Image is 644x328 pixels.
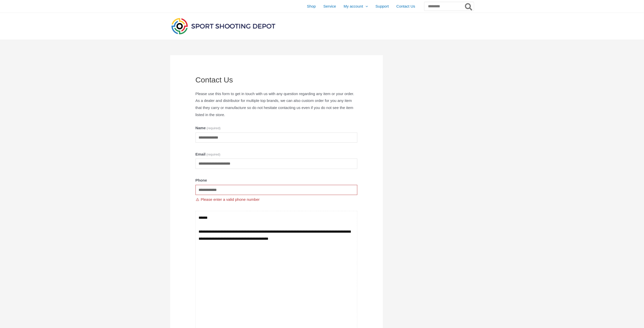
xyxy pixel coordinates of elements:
[196,124,358,132] label: Name
[196,151,358,158] label: Email
[196,177,358,184] label: Phone
[170,17,277,35] img: Sport Shooting Depot
[196,90,358,118] p: Please use this form to get in touch with us with any question regarding any item or your order. ...
[464,2,474,11] button: Search
[201,196,260,203] span: Please enter a valid phone number
[207,126,221,130] span: (required)
[196,75,358,84] h1: Contact Us
[206,152,220,156] span: (required)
